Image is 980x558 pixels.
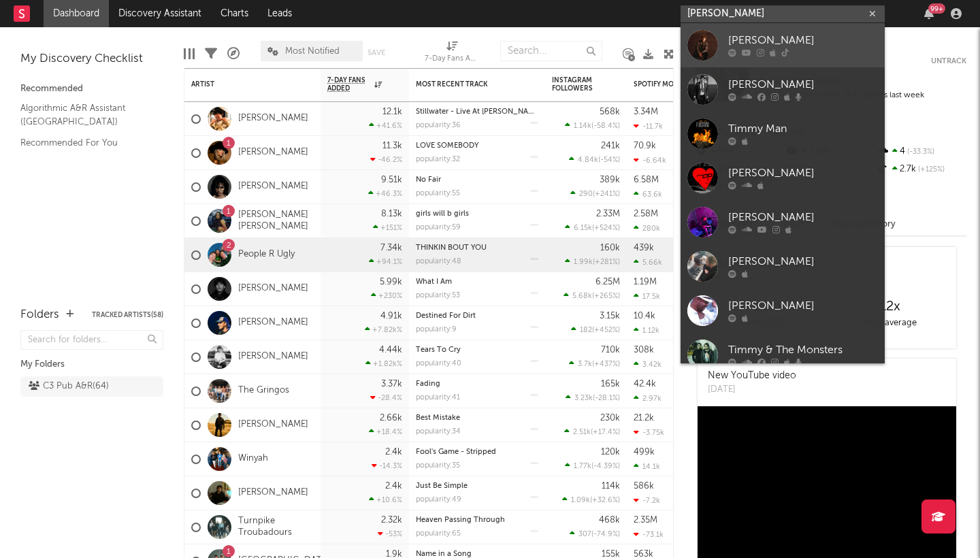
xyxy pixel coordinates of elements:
[634,530,664,539] div: -73.1k
[681,112,885,156] a: Timmy Man
[416,496,461,504] div: popularity: 49
[580,327,592,334] span: 182
[681,200,885,244] a: [PERSON_NAME]
[564,427,620,436] div: ( )
[238,283,308,295] a: [PERSON_NAME]
[578,531,591,538] span: 307
[416,176,441,184] a: No Fair
[380,278,402,286] div: 5.99k
[728,210,878,226] div: [PERSON_NAME]
[574,463,591,470] span: 1.77k
[425,34,479,73] div: 7-Day Fans Added (7-Day Fans Added)
[569,359,620,368] div: ( )
[381,210,402,218] div: 8.13k
[634,190,662,199] div: 63.6k
[599,516,620,525] div: 468k
[571,325,620,334] div: ( )
[566,393,620,402] div: ( )
[238,487,308,499] a: [PERSON_NAME]
[385,448,402,457] div: 2.4k
[20,307,59,323] div: Folders
[416,346,538,354] div: Tears To Cry
[416,312,538,320] div: Destined For Dirt
[238,317,308,329] a: [PERSON_NAME]
[365,359,402,368] div: +1.82k %
[238,210,314,233] a: [PERSON_NAME] [PERSON_NAME]
[238,351,308,363] a: [PERSON_NAME]
[370,155,402,164] div: -46.2 %
[594,361,618,368] span: +437 %
[20,101,150,129] a: Algorithmic A&R Assistant ([GEOGRAPHIC_DATA])
[205,34,217,73] div: Filters
[728,165,878,182] div: [PERSON_NAME]
[327,76,371,93] span: 7-Day Fans Added
[681,5,885,22] input: Search for artists
[365,325,402,334] div: +7.82k %
[369,121,402,130] div: +41.6 %
[634,462,660,471] div: 14.1k
[378,529,402,538] div: -53 %
[579,191,593,198] span: 290
[416,530,461,538] div: popularity: 65
[595,278,620,286] div: 6.25M
[416,380,440,388] a: Fading
[595,259,618,266] span: +281 %
[634,210,658,218] div: 2.58M
[416,516,538,524] div: Heaven Passing Through
[573,429,591,436] span: 2.51k
[285,47,340,56] span: Most Notified
[563,291,620,300] div: ( )
[416,380,538,388] div: Fading
[681,156,885,200] a: [PERSON_NAME]
[416,210,538,218] div: girls will b girls
[601,380,620,389] div: 165k
[416,142,478,150] a: LOVE SOMEBODY
[382,142,402,150] div: 11.3k
[369,427,402,436] div: +18.4 %
[238,419,308,431] a: [PERSON_NAME]
[928,3,945,14] div: 99 +
[634,142,656,150] div: 70.9k
[593,463,618,470] span: -4.39 %
[416,176,538,184] div: No Fair
[238,113,308,125] a: [PERSON_NAME]
[416,360,461,367] div: popularity: 40
[416,448,538,456] div: Fool's Game - Stripped
[416,414,460,422] a: Best Mistake
[416,312,476,320] a: Destined For Dirt
[601,142,620,150] div: 241k
[916,166,945,174] span: +125 %
[574,225,592,232] span: 6.15k
[20,376,163,397] a: C3 Pub A&R(64)
[416,244,538,252] div: THINKIN BOUT YOU
[634,80,736,88] div: Spotify Monthly Listeners
[370,393,402,402] div: -28.4 %
[595,191,618,198] span: +241 %
[238,147,308,159] a: [PERSON_NAME]
[634,346,654,355] div: 308k
[570,529,620,538] div: ( )
[574,122,591,130] span: 1.14k
[600,108,620,116] div: 568k
[367,49,385,56] button: Save
[681,23,885,67] a: [PERSON_NAME]
[601,448,620,457] div: 120k
[594,293,618,300] span: +265 %
[380,244,402,252] div: 7.34k
[416,278,452,286] a: What I Am
[20,135,150,150] a: Recommended For You
[565,461,620,470] div: ( )
[368,189,402,198] div: +46.3 %
[572,293,592,300] span: 5.68k
[416,258,461,265] div: popularity: 48
[596,210,620,218] div: 2.33M
[20,357,163,373] div: My Folders
[602,482,620,491] div: 114k
[594,327,618,334] span: +452 %
[382,108,402,116] div: 12.1k
[634,380,656,389] div: 42.4k
[600,157,618,164] span: -54 %
[372,461,402,470] div: -14.3 %
[416,122,461,129] div: popularity: 36
[416,462,460,470] div: popularity: 35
